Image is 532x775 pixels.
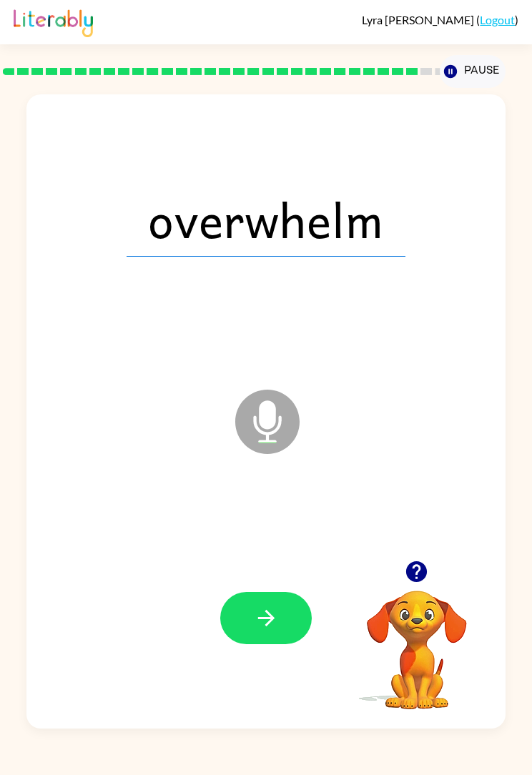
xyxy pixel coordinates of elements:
[440,55,506,88] button: Pause
[14,6,93,37] img: Literably
[345,568,488,711] video: Your browser must support playing .mp4 files to use Literably. Please try using another browser.
[362,13,476,26] span: Lyra [PERSON_NAME]
[480,13,515,26] a: Logout
[362,13,518,26] div: ( )
[127,182,405,257] span: overwhelm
